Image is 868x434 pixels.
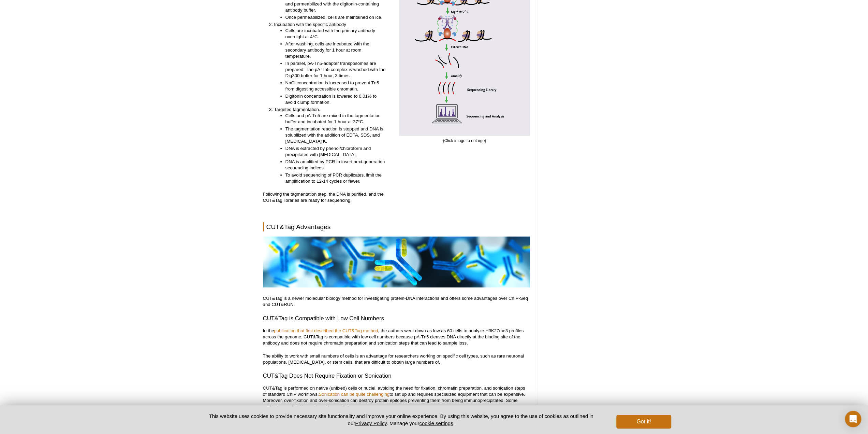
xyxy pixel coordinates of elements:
li: To avoid sequencing of PCR duplicates, limit the amplification to 12-14 cycles or fewer. [285,172,387,184]
li: NaCl concentration is increased to prevent Tn5 from digesting accessible chromatin. [285,80,387,92]
li: After washing, cells are incubated with the secondary antibody for 1 hour at room temperature. [285,41,387,59]
li: DNA is amplified by PCR to insert next-generation sequencing indices. [285,159,387,171]
p: Following the tagmentation step, the DNA is purified, and the CUT&Tag libraries are ready for seq... [263,191,394,204]
li: Incubation with the specific antibody [274,22,387,106]
p: In the , the authors went down as low as 60 cells to analyze H3K27me3 profiles across the genome.... [263,328,530,346]
p: CUT&Tag is a newer molecular biology method for investigating protein-DNA interactions and offers... [263,295,530,308]
p: The ability to work with small numbers of cells is an advantage for researchers working on specif... [263,353,530,365]
a: Privacy Policy [355,420,386,426]
button: cookie settings [419,420,453,426]
a: Sonication can be quite challenging [319,392,389,397]
h3: CUT&Tag is Compatible with Low Cell Numbers [263,314,530,323]
li: In parallel, pA-Tn5-adapter transposomes are prepared. The pA-Tn5 complex is washed with the Dig3... [285,60,387,79]
a: publication that first described the CUT&Tag method [274,328,378,333]
li: Cells are incubated with the primary antibody overnight at 4°C. [285,28,387,40]
h3: CUT&Tag Does Not Require Fixation or Sonication [263,372,530,380]
h2: CUT&Tag Advantages [263,222,530,232]
li: Once permeabilized, cells are maintained on ice. [285,14,387,20]
div: Open Intercom Messenger [845,411,861,427]
p: CUT&Tag is performed on native (unfixed) cells or nuclei, avoiding the need for fixation, chromat... [263,385,530,410]
li: The tagmentation reaction is stopped and DNA is solubilized with the addition of EDTA, SDS, and [... [285,126,387,144]
img: CUT&Tag Advantage [263,237,530,288]
li: Targeted tagmentation. [274,107,387,184]
button: Got it! [616,415,671,429]
li: DNA is extracted by phenol/chloroform and precipitated with [MEDICAL_DATA]. [285,145,387,158]
p: This website uses cookies to provide necessary site functionality and improve your online experie... [197,412,605,427]
li: Digitonin concentration is lowered to 0.01% to avoid clump formation. [285,93,387,106]
li: Cells and pA-Tn5 are mixed in the tagmentation buffer and incubated for 1 hour at 37°C. [285,113,387,125]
